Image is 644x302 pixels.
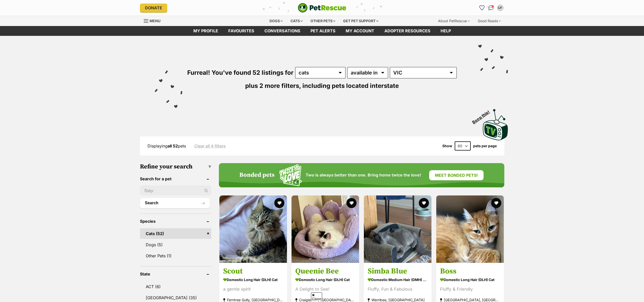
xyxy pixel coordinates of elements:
[188,26,223,36] a: My profile
[148,143,186,148] span: Displaying pets
[307,16,339,26] div: Other pets
[245,82,301,89] span: plus 2 more filters,
[279,164,302,186] img: Squiggle
[140,250,211,261] a: Other Pets (1)
[150,19,160,23] span: Menu
[140,239,211,250] a: Dogs (5)
[471,106,494,124] span: Boop this!
[140,219,211,223] header: Species
[341,26,379,36] a: My account
[187,69,294,76] span: Furreal! You've found 52 listings for
[287,16,306,26] div: Cats
[440,286,500,293] div: Fluffy & Friendly
[368,276,428,284] strong: Domestic Medium Hair (DMH) Cat
[419,198,429,208] button: favourite
[298,3,346,13] img: logo-cat-932fe2b9b8326f06289b0f2fb663e598f794de774fb13d1741a6617ecf9a85b4.svg
[340,16,382,26] div: Get pet support
[140,281,211,292] a: ACT (6)
[487,4,495,12] a: Conversations
[292,195,359,263] img: Queenie Bee - Domestic Long Hair (DLH) Cat
[496,4,504,12] button: My account
[440,276,500,284] strong: Domestic Long Hair (DLH) Cat
[483,109,508,140] img: PetRescue TV logo
[302,82,399,89] span: including pets located interstate
[488,5,494,10] img: chat-41dd97257d64d25036548639549fe6c8038ab92f7586957e7f3b1b290dea8141.svg
[298,3,346,13] a: PetRescue
[306,173,421,178] span: Two is always better than one. Bring home twice the love!
[429,170,484,180] a: Meet bonded pets!
[483,105,508,141] a: Boop this!
[140,4,167,12] a: Donate
[223,267,283,276] h3: Scout
[474,16,504,26] div: Good Reads
[295,276,355,284] strong: Domestic Long Hair (DLH) Cat
[140,272,211,276] header: State
[140,163,211,170] h3: Refine your search
[223,26,259,36] a: Favourites
[435,26,456,36] a: Help
[140,177,211,181] header: Search for a pet
[239,172,275,179] h4: Bonded pets
[434,16,473,26] div: About PetRescue
[274,198,284,208] button: favourite
[473,144,497,148] label: pets per page
[491,198,501,208] button: favourite
[498,5,503,10] div: LY
[140,198,210,208] button: Search
[346,198,357,208] button: favourite
[295,286,355,293] div: A Delight to See!
[223,276,283,284] strong: Domestic Long Hair (DLH) Cat
[478,4,486,12] a: Favourites
[305,26,341,36] a: Pet alerts
[436,195,504,263] img: Boss - Domestic Long Hair (DLH) Cat
[168,143,178,148] strong: all 52
[144,16,164,25] a: Menu
[364,195,431,263] img: Simba Blue - Domestic Medium Hair (DMH) Cat
[259,26,305,36] a: conversations
[295,267,355,276] h3: Queenie Bee
[194,144,226,148] a: Clear all 4 filters
[440,267,500,276] h3: Boss
[368,267,428,276] h3: Simba Blue
[442,144,452,148] span: Show
[368,286,428,293] div: Fluffy, Fun & Fabulous
[223,286,283,293] div: a gentle spirit
[478,4,504,12] ul: Account quick links
[379,26,435,36] a: Adopter resources
[266,16,286,26] div: Dogs
[140,228,211,239] a: Cats (52)
[219,195,287,263] img: Scout - Domestic Long Hair (DLH) Cat
[311,292,322,301] span: Close
[140,186,211,195] input: Toby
